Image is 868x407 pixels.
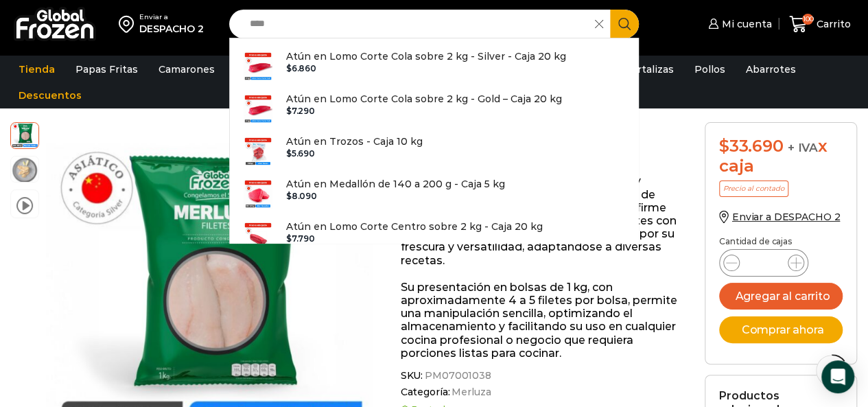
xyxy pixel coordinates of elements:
[788,141,818,154] span: + IVA
[449,386,491,398] a: Merluza
[719,136,783,156] bdi: 33.690
[11,156,38,184] span: plato-merluza
[119,12,139,36] img: address-field-icon.svg
[139,12,204,22] div: Enviar a
[610,10,639,38] button: Search button
[718,17,772,31] span: Mi cuenta
[705,10,772,38] a: Mi cuenta
[719,136,729,156] span: $
[719,137,843,176] div: x caja
[719,211,840,223] a: Enviar a DESPACHO 2
[286,233,292,244] span: $
[286,106,292,116] span: $
[12,82,89,108] a: Descuentos
[12,56,62,82] a: Tienda
[286,176,505,191] p: Atún en Medallón de 140 a 200 g - Caja 5 kg
[286,219,543,234] p: Atún en Lomo Corte Centro sobre 2 kg - Caja 20 kg
[401,370,684,382] span: SKU:
[286,233,315,244] bdi: 7.790
[802,14,813,25] span: 100
[821,360,854,393] div: Open Intercom Messenger
[139,22,204,36] div: DESPACHO 2
[230,173,639,216] a: Atún en Medallón de 140 a 200 g - Caja 5 kg $8.090
[230,88,639,130] a: Atún en Lomo Corte Cola sobre 2 kg - Gold – Caja 20 kg $7.290
[286,191,292,201] span: $
[401,386,684,398] span: Categoría:
[751,253,777,272] input: Product quantity
[719,237,843,246] p: Cantidad de cajas
[230,45,639,88] a: Atún en Lomo Corte Cola sobre 2 kg - Silver - Caja 20 kg $6.860
[152,56,222,82] a: Camarones
[719,283,843,310] button: Agregar al carrito
[11,121,38,148] span: filete de merluza
[286,49,566,64] p: Atún en Lomo Corte Cola sobre 2 kg - Silver - Caja 20 kg
[719,316,843,343] button: Comprar ahora
[286,148,315,159] bdi: 5.690
[286,63,292,73] span: $
[230,130,639,173] a: Atún en Trozos - Caja 10 kg $5.690
[286,106,315,116] bdi: 7.290
[688,56,732,82] a: Pollos
[616,56,681,82] a: Hortalizas
[423,370,491,382] span: PM07001038
[732,211,840,223] span: Enviar a DESPACHO 2
[786,8,854,40] a: 100 Carrito
[401,281,684,360] p: Su presentación en bolsas de 1 kg, con aproximadamente 4 a 5 filetes por bolsa, permite una manip...
[69,56,145,82] a: Papas Fritas
[286,134,423,149] p: Atún en Trozos - Caja 10 kg
[286,191,317,201] bdi: 8.090
[286,63,316,73] bdi: 6.860
[286,148,292,159] span: $
[719,181,788,197] p: Precio al contado
[739,56,803,82] a: Abarrotes
[286,91,562,106] p: Atún en Lomo Corte Cola sobre 2 kg - Gold – Caja 20 kg
[813,17,851,31] span: Carrito
[230,216,639,258] a: Atún en Lomo Corte Centro sobre 2 kg - Caja 20 kg $7.790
